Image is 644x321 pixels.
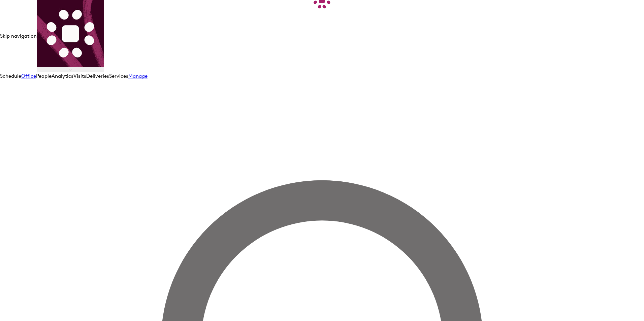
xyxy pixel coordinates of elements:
[21,73,36,79] a: Office
[36,73,52,79] a: People
[52,73,73,79] a: Analytics
[86,73,109,79] a: Deliveries
[128,73,148,79] a: Manage
[73,73,86,79] a: Visits
[109,73,128,79] a: Services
